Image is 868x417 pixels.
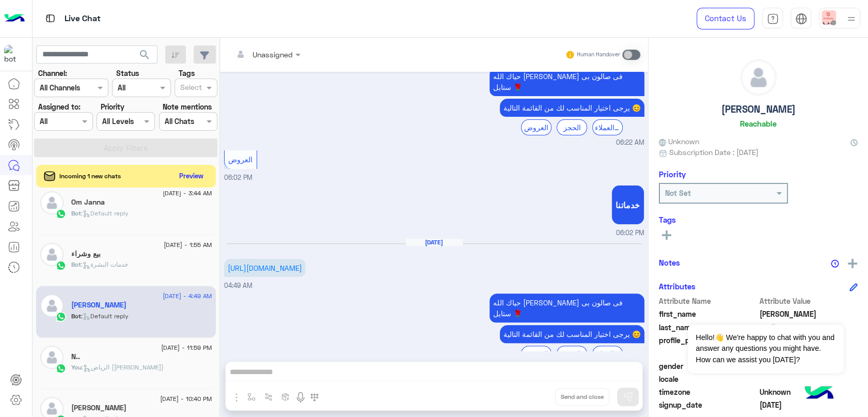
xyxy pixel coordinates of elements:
p: 12/9/2025, 4:49 AM [490,294,644,322]
img: notes [831,259,839,268]
span: : الرياض ([PERSON_NAME]) [82,363,164,371]
span: You [71,363,82,371]
h6: Tags [659,215,858,224]
h5: N.. [71,352,80,361]
span: Unknown [760,387,858,397]
img: defaultAdmin.png [40,294,64,317]
span: : Default reply [81,312,129,320]
label: Note mentions [163,101,212,112]
span: [DATE] - 3:44 AM [163,189,212,198]
span: : خدمات البشرة [81,260,128,268]
p: 11/9/2025, 6:22 AM [500,99,644,117]
img: userImage [822,10,836,25]
span: Bot [71,209,81,217]
img: tab [767,13,779,25]
p: 12/9/2025, 4:49 AM [500,325,644,343]
div: Select [179,82,202,95]
img: tab [44,12,57,25]
h6: [DATE] [406,239,463,246]
span: : Default reply [81,209,129,217]
span: 2025-09-11T03:22:37.775Z [760,399,858,410]
img: WhatsApp [56,363,66,374]
img: defaultAdmin.png [741,60,776,95]
h5: ابو سلطان [71,404,127,412]
div: خدمة العملاء [592,119,623,135]
span: signup_date [659,399,757,410]
a: tab [762,8,783,29]
span: 06:02 PM [616,228,644,238]
button: Send and close [555,388,609,406]
p: 12/9/2025, 4:49 AM [224,259,306,277]
img: defaultAdmin.png [40,191,64,214]
span: 06:02 PM [224,174,252,181]
div: الحجز [557,346,587,362]
h5: خالد الدرع [71,301,127,310]
h5: [PERSON_NAME] [721,103,796,115]
span: search [138,49,151,61]
img: profile [845,12,858,25]
span: first_name [659,308,757,319]
span: gender [659,361,757,372]
h5: Om Janna [71,198,105,207]
span: [DATE] - 11:59 PM [161,343,212,352]
span: Bot [71,312,81,320]
label: Channel: [38,68,67,79]
span: [DATE] - 4:49 AM [163,291,212,301]
div: العروض [521,119,551,135]
span: Unknown [659,136,699,147]
div: الحجز [557,119,587,135]
span: Attribute Name [659,296,757,306]
span: Bot [71,260,81,268]
img: defaultAdmin.png [40,243,64,266]
img: Logo [4,8,25,29]
span: [DATE] - 10:40 PM [160,394,212,404]
img: defaultAdmin.png [40,346,64,369]
button: search [132,45,157,68]
span: 06:22 AM [616,138,644,148]
img: hulul-logo.png [801,376,837,412]
div: العروض [521,346,551,362]
img: WhatsApp [56,209,66,219]
span: Attribute Value [760,296,858,306]
img: WhatsApp [56,312,66,322]
small: Human Handover [577,51,620,59]
label: Status [116,68,139,79]
span: Hello!👋 We're happy to chat with you and answer any questions you might have. How can we assist y... [688,325,843,373]
span: [DATE] - 1:55 AM [164,240,212,250]
a: [URL][DOMAIN_NAME] [228,264,302,272]
h6: Reachable [740,119,777,128]
label: Tags [179,68,195,79]
span: العروض [228,155,252,164]
span: locale [659,374,757,384]
h6: Priority [659,169,686,179]
img: add [848,259,857,268]
span: last_name [659,322,757,333]
p: 11/9/2025, 6:22 AM [490,67,644,96]
div: خدمة العملاء [592,346,623,362]
label: Priority [101,101,124,112]
label: Assigned to: [38,101,81,112]
h6: Notes [659,258,680,267]
img: WhatsApp [56,260,66,271]
h5: بيع وشراء [71,250,101,258]
a: Contact Us [697,8,754,29]
h6: Attributes [659,282,696,291]
button: Preview [175,168,208,183]
p: Live Chat [65,12,101,26]
span: Incoming 1 new chats [59,172,121,181]
span: 04:49 AM [224,282,252,289]
img: 510162592189670 [4,45,23,64]
span: Subscription Date : [DATE] [669,147,759,158]
span: خدماتنا [616,200,640,210]
button: Apply Filters [34,138,217,157]
span: null [760,374,858,384]
img: tab [795,13,807,25]
span: profile_pic [659,335,757,359]
span: timezone [659,387,757,397]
